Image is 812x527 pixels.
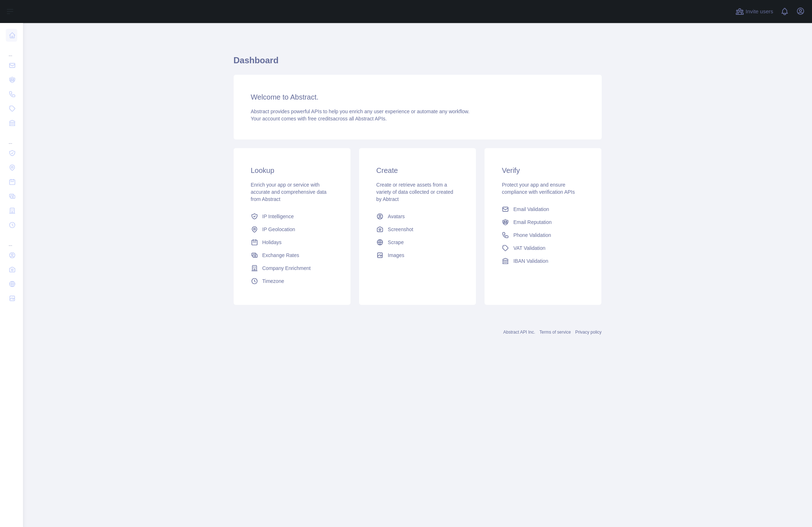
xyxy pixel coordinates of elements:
button: Invite users [734,6,775,17]
span: Invite users [746,8,773,16]
span: Holidays [262,239,282,246]
div: ... [6,131,17,145]
a: Exchange Rates [248,249,336,262]
span: Your account comes with across all Abstract APIs. [251,116,387,122]
a: Email Reputation [499,216,587,229]
a: Phone Validation [499,229,587,242]
span: Protect your app and ensure compliance with verification APIs [502,182,575,195]
a: Company Enrichment [248,262,336,275]
span: IP Geolocation [262,226,295,233]
span: Create or retrieve assets from a variety of data collected or created by Abtract [376,182,453,202]
a: Images [373,249,462,262]
a: IBAN Validation [499,255,587,267]
a: Holidays [248,236,336,249]
a: IP Intelligence [248,210,336,223]
span: Company Enrichment [262,265,311,272]
span: free credits [308,116,333,122]
span: Images [388,252,404,259]
span: IBAN Validation [513,257,548,265]
span: Enrich your app or service with accurate and comprehensive data from Abstract [251,182,327,202]
a: Privacy policy [575,330,601,335]
a: Timezone [248,275,336,288]
span: Email Validation [513,206,549,213]
h1: Dashboard [234,55,602,72]
a: IP Geolocation [248,223,336,236]
a: Scrape [373,236,462,249]
a: Abstract API Inc. [503,330,535,335]
span: Timezone [262,278,284,285]
span: IP Intelligence [262,213,294,220]
span: Avatars [388,213,405,220]
a: VAT Validation [499,242,587,255]
span: Abstract provides powerful APIs to help you enrich any user experience or automate any workflow. [251,109,470,114]
div: ... [6,233,17,247]
div: ... [6,43,17,58]
span: Email Reputation [513,219,552,226]
h3: Welcome to Abstract. [251,92,584,102]
span: Scrape [388,239,404,246]
h3: Verify [502,165,584,175]
h3: Lookup [251,165,333,175]
a: Avatars [373,210,462,223]
a: Email Validation [499,203,587,216]
span: Exchange Rates [262,252,299,259]
span: Phone Validation [513,232,551,239]
span: Screenshot [388,226,413,233]
a: Terms of service [540,330,571,335]
a: Screenshot [373,223,462,236]
h3: Create [376,165,459,175]
span: VAT Validation [513,244,545,252]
